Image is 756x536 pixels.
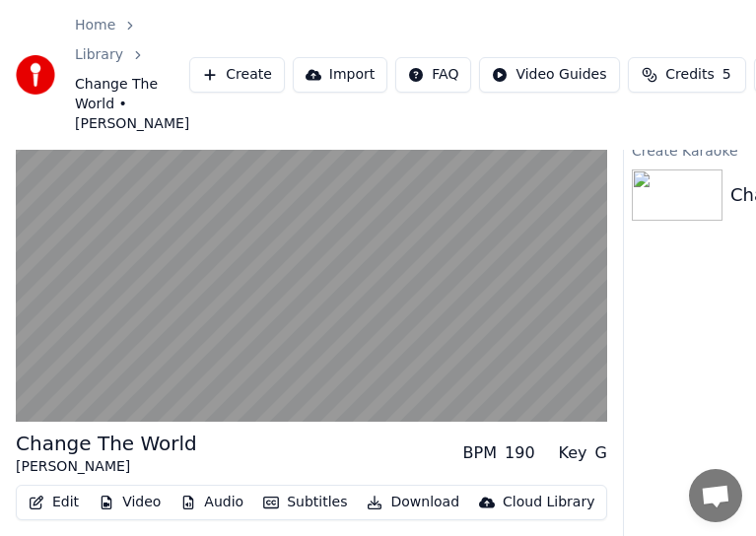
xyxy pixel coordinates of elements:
div: [PERSON_NAME] [16,457,197,477]
img: youka [16,55,55,95]
div: Cloud Library [503,493,594,512]
button: Create [189,57,285,93]
div: 190 [505,441,535,465]
button: Subtitles [255,489,355,516]
div: Open chat [689,469,742,522]
button: Edit [21,489,87,516]
button: Video [91,489,169,516]
button: Audio [172,489,251,516]
button: Video Guides [479,57,619,93]
div: G [595,441,607,465]
div: Key [559,441,587,465]
a: Library [75,45,123,65]
a: Home [75,16,115,35]
span: 5 [722,65,731,85]
button: FAQ [395,57,471,93]
div: Change The World [16,430,197,457]
div: BPM [463,441,497,465]
nav: breadcrumb [75,16,189,134]
button: Credits5 [628,57,746,93]
span: Credits [665,65,714,85]
button: Download [359,489,467,516]
span: Change The World • [PERSON_NAME] [75,75,189,134]
button: Import [293,57,387,93]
